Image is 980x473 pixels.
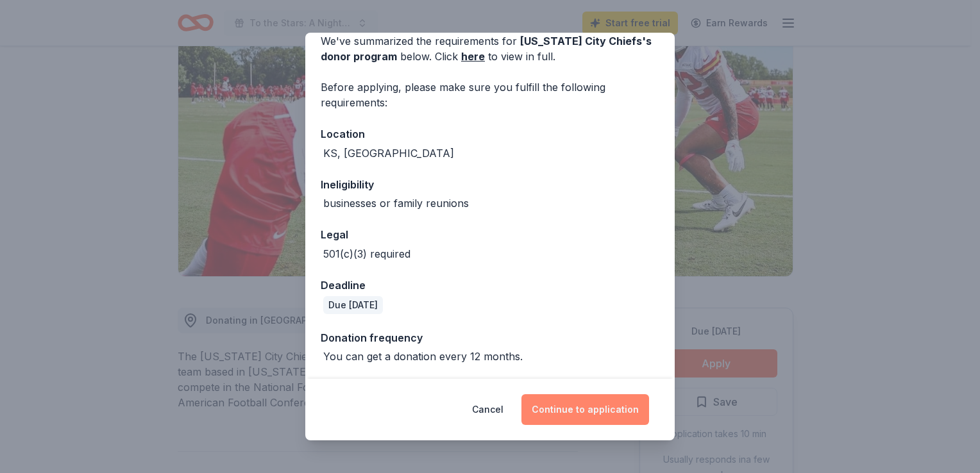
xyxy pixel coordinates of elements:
[461,49,485,64] a: here
[323,246,410,261] div: 501(c)(3) required
[472,394,503,425] button: Cancel
[321,176,659,193] div: Ineligibility
[323,195,469,211] div: businesses or family reunions
[321,126,659,142] div: Location
[323,296,383,314] div: Due [DATE]
[323,145,454,161] div: KS, [GEOGRAPHIC_DATA]
[521,394,649,425] button: Continue to application
[321,226,659,243] div: Legal
[321,79,659,110] div: Before applying, please make sure you fulfill the following requirements:
[321,33,659,64] div: We've summarized the requirements for below. Click to view in full.
[321,277,659,294] div: Deadline
[321,329,659,346] div: Donation frequency
[323,349,523,364] div: You can get a donation every 12 months.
